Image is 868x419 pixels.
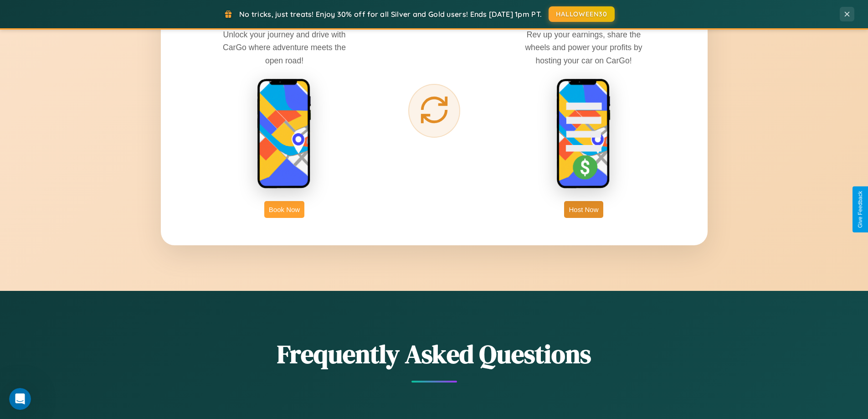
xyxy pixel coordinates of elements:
button: HALLOWEEN30 [549,6,615,22]
iframe: Intercom live chat [9,388,31,410]
p: Rev up your earnings, share the wheels and power your profits by hosting your car on CarGo! [515,28,652,67]
img: host phone [556,78,611,190]
button: Host Now [564,201,603,218]
button: Book Now [264,201,304,218]
h2: Frequently Asked Questions [161,336,708,372]
div: Give Feedback [857,191,863,228]
span: No tricks, just treats! Enjoy 30% off for all Silver and Gold users! Ends [DATE] 1pm PT. [239,10,542,19]
p: Unlock your journey and drive with CarGo where adventure meets the open road! [216,28,353,67]
img: rent phone [257,78,312,190]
